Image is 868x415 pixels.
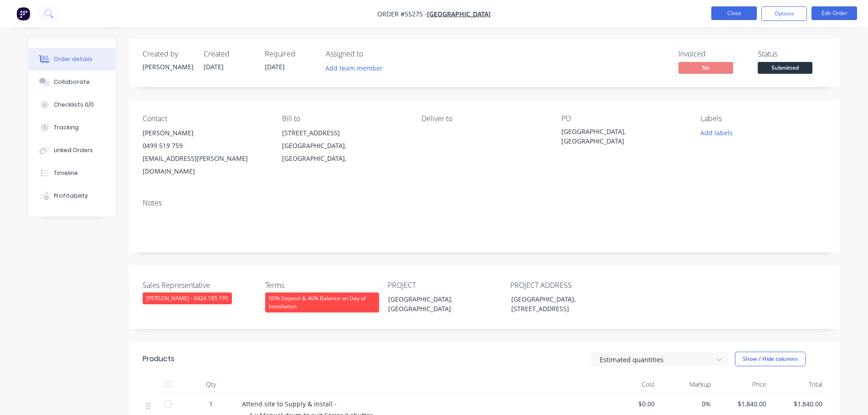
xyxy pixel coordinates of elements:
div: [GEOGRAPHIC_DATA], [STREET_ADDRESS] [504,292,618,315]
div: Order details [54,55,92,63]
div: Created [204,50,254,58]
button: Linked Orders [29,139,115,162]
img: Factory [16,7,30,20]
div: Collaborate [54,78,90,86]
div: Checklists 0/0 [54,101,94,109]
div: Linked Orders [54,146,93,154]
button: Submitted [758,62,812,76]
div: [GEOGRAPHIC_DATA], [GEOGRAPHIC_DATA], [282,139,407,165]
span: 1 [209,399,213,409]
div: Invoiced [678,50,747,58]
button: Add labels [696,127,738,139]
div: Status [758,50,826,58]
div: [GEOGRAPHIC_DATA], [GEOGRAPHIC_DATA] [381,292,495,315]
button: Show / Hide columns [735,352,806,366]
div: Bill to [282,114,407,123]
div: Qty [184,375,238,394]
div: [STREET_ADDRESS][GEOGRAPHIC_DATA], [GEOGRAPHIC_DATA], [282,127,407,165]
span: [DATE] [204,62,224,71]
button: Options [761,6,807,21]
div: [EMAIL_ADDRESS][PERSON_NAME][DOMAIN_NAME] [143,152,267,178]
div: [STREET_ADDRESS] [282,127,407,139]
div: [PERSON_NAME] - 0424 185 195 [143,292,232,304]
span: Order #55275 - [377,10,427,18]
div: [PERSON_NAME] [143,62,193,72]
div: Assigned to [326,50,417,58]
label: Sales Representative [143,280,257,291]
span: Submitted [758,62,812,73]
button: Collaborate [29,71,115,93]
button: Add team member [320,62,387,74]
span: [DATE] [265,62,285,71]
button: Profitability [29,184,115,207]
div: Contact [143,114,267,123]
div: Deliver to [421,114,546,123]
div: Total [770,375,826,394]
label: Terms [265,280,379,291]
div: [PERSON_NAME]0499 519 759[EMAIL_ADDRESS][PERSON_NAME][DOMAIN_NAME] [143,127,267,178]
div: Profitability [54,192,88,200]
button: Checklists 0/0 [29,93,115,116]
button: Edit Order [812,6,857,20]
span: Attend site to Supply & Install - [242,400,337,408]
div: Labels [701,114,826,123]
button: Close [711,6,757,20]
button: Add team member [326,62,388,74]
div: Markup [658,375,714,394]
div: Notes [143,199,826,207]
a: [GEOGRAPHIC_DATA] [427,10,491,18]
span: $0.00 [606,399,655,409]
span: $1,840.00 [718,399,767,409]
div: Created by [143,50,193,58]
div: Timeline [54,169,78,177]
div: [GEOGRAPHIC_DATA], [GEOGRAPHIC_DATA] [561,127,675,146]
button: Timeline [29,162,115,184]
div: Price [714,375,770,394]
span: $1,840.00 [774,399,822,409]
div: 60% Deposit & 40% Balance on Day of Installation [265,292,379,313]
label: PROJECT ADDRESS [510,280,624,291]
div: [PERSON_NAME] [143,127,267,139]
div: PO [561,114,686,123]
div: Products [143,354,175,364]
span: No [678,62,733,73]
button: Order details [29,48,115,71]
div: Tracking [54,123,79,132]
div: Required [265,50,315,58]
span: 0% [662,399,711,409]
label: PROJECT [388,280,502,291]
div: Cost [603,375,659,394]
div: 0499 519 759 [143,139,267,152]
button: Tracking [29,116,115,139]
